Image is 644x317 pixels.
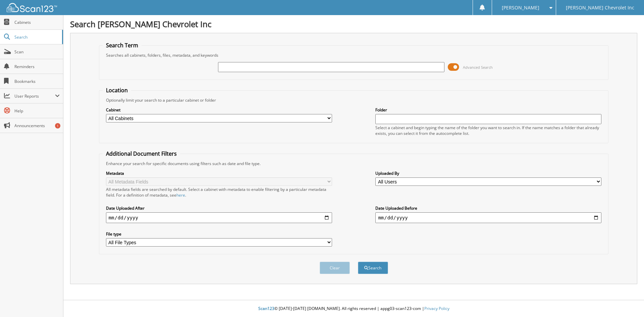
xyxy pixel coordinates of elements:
[63,301,644,317] div: © [DATE]-[DATE] [DOMAIN_NAME]. All rights reserved | appg03-scan123-com |
[258,306,274,311] span: Scan123
[176,192,185,198] a: here
[463,65,493,70] span: Advanced Search
[375,125,601,136] div: Select a cabinet and begin typing the name of the folder you want to search in. If the name match...
[106,187,332,198] div: All metadata fields are searched by default. Select a cabinet with metadata to enable filtering b...
[106,205,332,211] label: Date Uploaded After
[7,3,57,12] img: scan123-logo-white.svg
[14,34,59,40] span: Search
[14,78,60,84] span: Bookmarks
[103,161,605,166] div: Enhance your search for specific documents using filters such as date and file type.
[375,212,601,223] input: end
[14,49,60,55] span: Scan
[106,107,332,113] label: Cabinet
[14,64,60,69] span: Reminders
[502,6,539,10] span: [PERSON_NAME]
[106,231,332,237] label: File type
[103,87,131,94] legend: Location
[14,19,60,25] span: Cabinets
[375,205,601,211] label: Date Uploaded Before
[103,150,180,157] legend: Additional Document Filters
[106,212,332,223] input: start
[55,123,60,128] div: 1
[106,170,332,176] label: Metadata
[70,18,637,30] h1: Search [PERSON_NAME] Chevrolet Inc
[320,262,350,274] button: Clear
[103,42,142,49] legend: Search Term
[14,93,55,99] span: User Reports
[14,108,60,114] span: Help
[103,97,605,103] div: Optionally limit your search to a particular cabinet or folder
[103,52,605,58] div: Searches all cabinets, folders, files, metadata, and keywords
[14,123,60,128] span: Announcements
[375,107,601,113] label: Folder
[424,306,449,311] a: Privacy Policy
[566,6,634,10] span: [PERSON_NAME] Chevrolet Inc
[375,170,601,176] label: Uploaded By
[358,262,388,274] button: Search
